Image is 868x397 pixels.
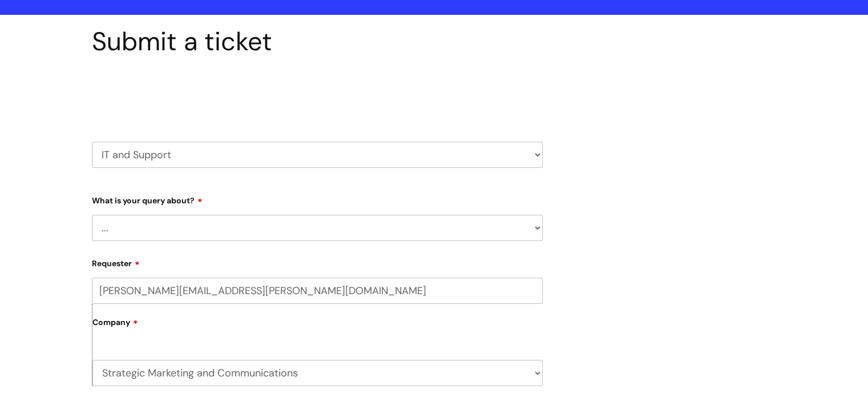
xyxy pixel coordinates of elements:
[92,192,543,206] label: What is your query about?
[92,83,543,105] h2: Select issue type
[92,255,543,268] label: Requester
[92,278,543,304] input: Email
[92,314,543,339] label: Company
[92,26,543,57] h1: Submit a ticket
